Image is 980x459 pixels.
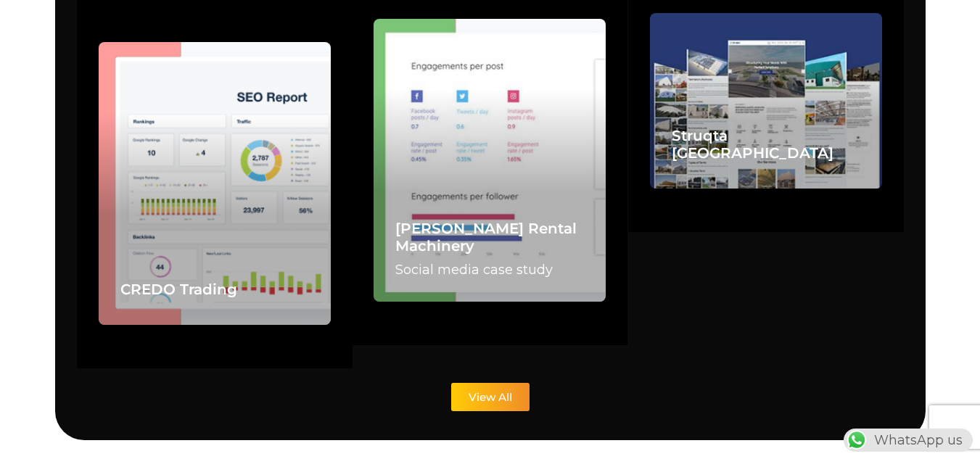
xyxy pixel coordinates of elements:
[672,127,833,162] a: Struqta [GEOGRAPHIC_DATA]
[395,220,577,255] a: [PERSON_NAME] Rental Machinery
[395,260,584,280] p: Social media case study
[451,383,530,411] a: View All
[844,432,973,448] a: WhatsAppWhatsApp us
[120,281,237,298] a: CREDO Trading
[845,429,868,452] img: WhatsApp
[469,392,512,402] span: View All
[844,429,973,452] div: WhatsApp us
